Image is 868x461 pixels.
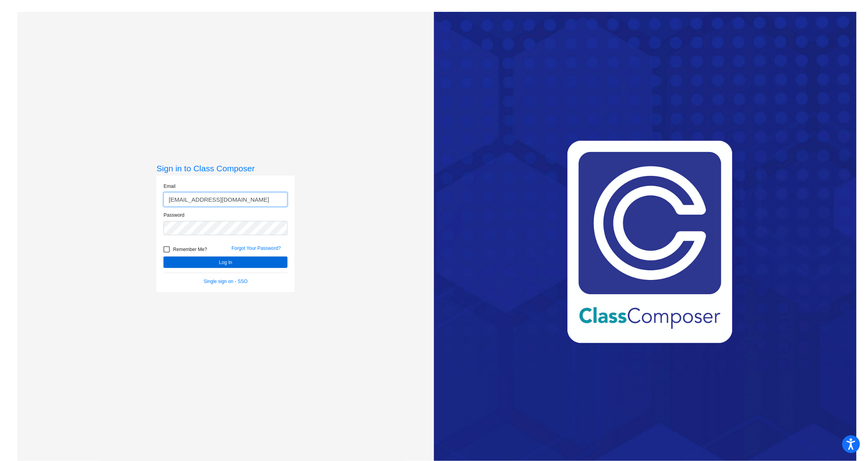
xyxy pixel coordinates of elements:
label: Email [163,183,175,190]
a: Forgot Your Password? [231,245,281,251]
span: Remember Me? [173,245,207,254]
h3: Sign in to Class Composer [156,163,295,173]
label: Password [163,212,184,219]
a: Single sign on - SSO [204,279,248,284]
button: Log In [163,257,287,268]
